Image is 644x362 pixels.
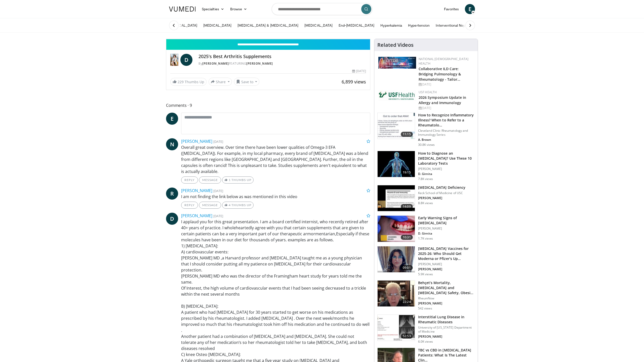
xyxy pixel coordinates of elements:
[181,139,212,144] a: [PERSON_NAME]
[418,301,475,305] p: [PERSON_NAME]
[418,177,433,181] p: 7.8K views
[181,213,212,218] a: [PERSON_NAME]
[418,340,433,344] p: 6.0K views
[377,42,414,48] h4: Related Videos
[229,203,231,207] span: 4
[213,189,223,193] small: [DATE]
[419,95,466,105] a: 2026 Symposium Update in Allergy and Immunology
[401,132,413,137] span: 11:15
[166,113,178,125] a: E
[419,106,474,110] div: [DATE]
[378,315,415,341] img: 9d501fbd-9974-4104-9b57-c5e924c7b363.150x105_q85_crop-smart_upscale.jpg
[227,4,250,14] a: Browse
[418,201,433,205] p: 8.8K views
[418,262,475,266] p: [PERSON_NAME]
[378,151,415,177] img: 94354a42-e356-4408-ae03-74466ea68b7a.150x105_q85_crop-smart_upscale.jpg
[180,54,192,66] a: D
[377,246,475,276] a: 09:01 [MEDICAL_DATA] Vaccines for 2025-26: Who Should Get Moderna or Pfizer’s Up… [PERSON_NAME] [...
[419,90,437,94] a: USF Health
[418,143,435,147] p: 30.8K views
[222,202,254,209] a: 4 Thumbs Up
[202,61,229,66] a: [PERSON_NAME]
[419,66,461,82] a: Collaborative ILD Care: Bridging Pulmonology & Rheumatology - Tailor…
[377,215,475,242] a: 10:31 Early Warning Signs of [MEDICAL_DATA] [PERSON_NAME] D. Girnita 1.7K views
[377,280,475,310] a: 22:24 Behçet’s Mortality, [MEDICAL_DATA] and [MEDICAL_DATA] Safety, Obesity … RheumNow [PERSON_NA...
[418,326,475,334] p: University of [US_STATE] Department of Medicine
[418,296,475,300] p: RheumNow
[170,78,207,86] a: 229 Thumbs Up
[418,138,475,142] p: A. Brown
[199,4,227,14] a: Specialties
[418,246,475,261] h3: [MEDICAL_DATA] Vaccines for 2025-26: Who Should Get Moderna or Pfizer’s Up…
[418,227,475,231] p: [PERSON_NAME]
[181,144,370,174] p: Overall great overview. Over time there have been lower qualities of Omega-3 EFA ([MEDICAL_DATA])...
[401,235,413,240] span: 10:31
[401,204,413,209] span: 14:09
[418,314,475,325] h3: Interstitial Lung Disease in Rheumatic Diseases
[401,334,413,339] span: 52:53
[166,102,370,109] span: Comments 9
[418,196,466,200] p: [PERSON_NAME]
[418,232,475,236] p: D. Girnita
[418,280,475,295] h3: Behçet’s Mortality, [MEDICAL_DATA] and [MEDICAL_DATA] Safety, Obesity …
[166,213,178,225] a: D
[418,267,475,271] p: [PERSON_NAME]
[181,176,198,184] a: Reply
[378,185,415,211] img: fca3ca78-03ee-44d9-aee4-02e6f15d297e.150x105_q85_crop-smart_upscale.jpg
[342,79,366,85] span: 6,899 views
[352,69,366,73] div: [DATE]
[418,191,466,195] p: Keck School of Medicine of USC
[378,57,416,69] img: 7e341e47-e122-4d5e-9c74-d0a8aaff5d49.jpg.150x105_q85_autocrop_double_scale_upscale_version-0.2.jpg
[336,20,377,30] a: End-[MEDICAL_DATA]
[419,57,469,66] a: National [DEMOGRAPHIC_DATA] Health
[213,214,223,218] small: [DATE]
[378,113,415,139] img: 5cecf4a9-46a2-4e70-91ad-1322486e7ee4.150x105_q85_crop-smart_upscale.jpg
[178,79,184,84] span: 229
[213,139,223,144] small: [DATE]
[166,188,178,200] a: R
[433,20,480,30] a: Interventional Nephrology
[401,299,413,304] span: 22:24
[199,202,221,209] a: Message
[418,172,475,176] p: D. Girnita
[170,54,178,66] img: Dr. Diana Girnita
[418,237,433,241] p: 1.7K views
[418,272,433,276] p: 5.9K views
[222,176,254,184] a: 1 Thumbs Up
[378,281,415,307] img: 5b9d866e-098e-47c7-8611-772669e9cd67.150x105_q85_crop-smart_upscale.jpg
[418,129,475,137] p: Cleveland Clinic Rheumatology and Immunology Series
[229,178,231,182] span: 1
[418,185,466,190] h3: [MEDICAL_DATA] Deficiency
[181,188,212,193] a: [PERSON_NAME]
[419,82,474,87] div: [DATE]
[166,138,178,150] a: N
[377,185,475,212] a: 14:09 [MEDICAL_DATA] Deficiency Keck School of Medicine of USC [PERSON_NAME] 8.8K views
[199,176,221,184] a: Message
[401,265,413,270] span: 09:01
[418,113,475,128] h3: How to Recognize Inflammatory Illness? When to Refer to a Rheumatolo…
[377,314,475,344] a: 52:53 Interstitial Lung Disease in Rheumatic Diseases University of [US_STATE] Department of Medi...
[198,54,366,59] h4: 2025's Best Arthritis Supplements
[234,78,260,86] button: Save to
[200,20,234,30] a: [MEDICAL_DATA]
[169,7,196,12] img: VuMedi Logo
[181,202,198,209] a: Reply
[246,61,273,66] a: [PERSON_NAME]
[465,4,475,14] a: E
[377,20,405,30] a: Hyperkalemia
[377,151,475,181] a: 19:15 How to Diagnose an [MEDICAL_DATA]? Use These 10 Laboratory Tests [PERSON_NAME] D. Girnita 7...
[418,335,475,339] p: [PERSON_NAME]
[378,246,415,273] img: 4e370bb1-17f0-4657-a42f-9b995da70d2f.png.150x105_q85_crop-smart_upscale.png
[418,306,432,310] p: 542 views
[418,151,475,166] h3: How to Diagnose an [MEDICAL_DATA]? Use These 10 Laboratory Tests
[209,78,232,86] button: Share
[405,20,433,30] a: Hypertension
[418,215,475,225] h3: Early Warning Signs of [MEDICAL_DATA]
[272,3,372,15] input: Search topics, interventions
